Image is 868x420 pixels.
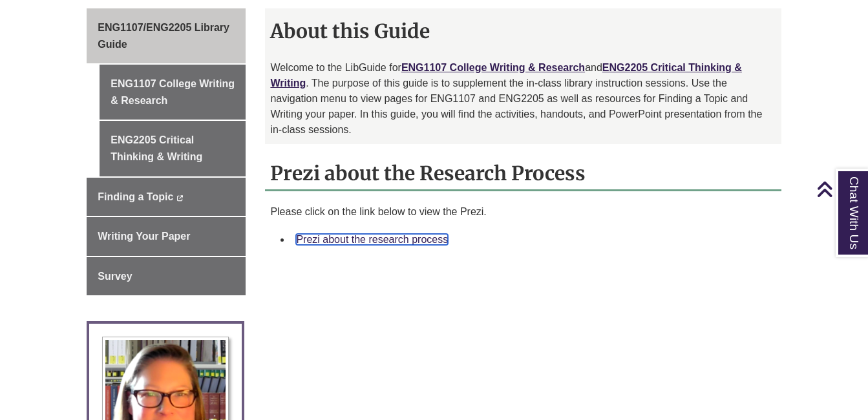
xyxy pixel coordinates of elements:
p: Please click on the link below to view the Prezi. [270,204,776,220]
a: ENG1107/ENG2205 Library Guide [87,8,246,63]
a: Back to Top [816,180,865,198]
a: Writing Your Paper [87,217,246,256]
h2: Prezi about the Research Process [265,157,781,191]
span: Survey [98,271,132,282]
span: Finding a Topic [98,191,173,202]
a: ENG2205 Critical Thinking & Writing [270,62,742,89]
a: ENG1107 College Writing & Research [401,62,585,73]
span: ENG1107/ENG2205 Library Guide [98,22,229,50]
a: Survey [87,257,246,296]
a: ENG2205 Critical Thinking & Writing [100,121,246,176]
h2: About this Guide [265,15,781,47]
div: Guide Page Menu [87,8,246,295]
a: Finding a Topic [87,178,246,216]
span: Writing Your Paper [98,231,190,242]
p: Welcome to the LibGuide for and . The purpose of this guide is to supplement the in-class library... [270,60,776,138]
a: Prezi about the research process [296,234,448,245]
i: This link opens in a new window [176,195,184,201]
a: ENG1107 College Writing & Research [100,65,246,120]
